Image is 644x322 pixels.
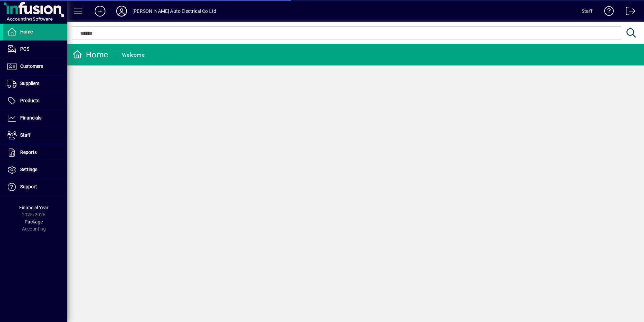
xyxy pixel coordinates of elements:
[20,63,43,69] span: Customers
[72,49,108,60] div: Home
[122,50,144,60] div: Welcome
[20,184,37,189] span: Support
[20,115,41,120] span: Financials
[3,127,67,144] a: Staff
[132,6,216,17] div: [PERSON_NAME] Auto Electrical Co Ltd
[3,58,67,75] a: Customers
[3,75,67,92] a: Suppliers
[20,167,37,172] span: Settings
[3,179,67,195] a: Support
[582,6,592,17] div: Staff
[3,144,67,161] a: Reports
[111,5,132,17] button: Profile
[89,5,111,17] button: Add
[19,205,49,210] span: Financial Year
[20,46,29,52] span: POS
[599,1,614,23] a: Knowledge Base
[20,150,37,155] span: Reports
[20,81,39,86] span: Suppliers
[3,41,67,58] a: POS
[25,219,43,224] span: Package
[3,92,67,109] a: Products
[621,1,636,23] a: Logout
[3,161,67,178] a: Settings
[20,98,39,103] span: Products
[20,29,33,34] span: Home
[3,110,67,127] a: Financials
[20,132,31,138] span: Staff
